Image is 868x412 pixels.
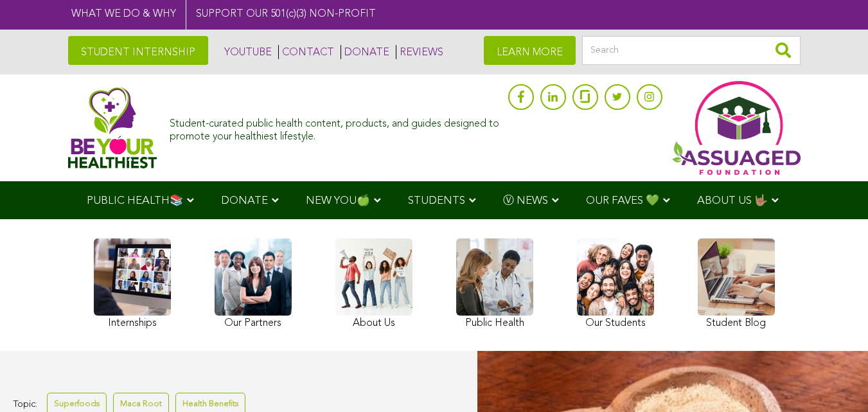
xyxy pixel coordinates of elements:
[580,90,589,103] img: glassdoor
[170,112,501,143] div: Student-curated public health content, products, and guides designed to promote your healthiest l...
[672,81,801,175] img: Assuaged App
[87,195,183,206] span: PUBLIC HEALTH📚
[221,45,272,59] a: YOUTUBE
[586,195,659,206] span: OUR FAVES 💚
[306,195,370,206] span: NEW YOU🍏
[68,181,801,219] div: Navigation Menu
[697,195,768,206] span: ABOUT US 🤟🏽
[341,45,389,59] a: DONATE
[68,87,157,168] img: Assuaged
[804,350,868,412] iframe: Chat Widget
[484,36,576,65] a: LEARN MORE
[68,36,208,65] a: STUDENT INTERNSHIP
[278,45,334,59] a: CONTACT
[221,195,268,206] span: DONATE
[582,36,801,65] input: Search
[503,195,548,206] span: Ⓥ NEWS
[408,195,465,206] span: STUDENTS
[396,45,443,59] a: REVIEWS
